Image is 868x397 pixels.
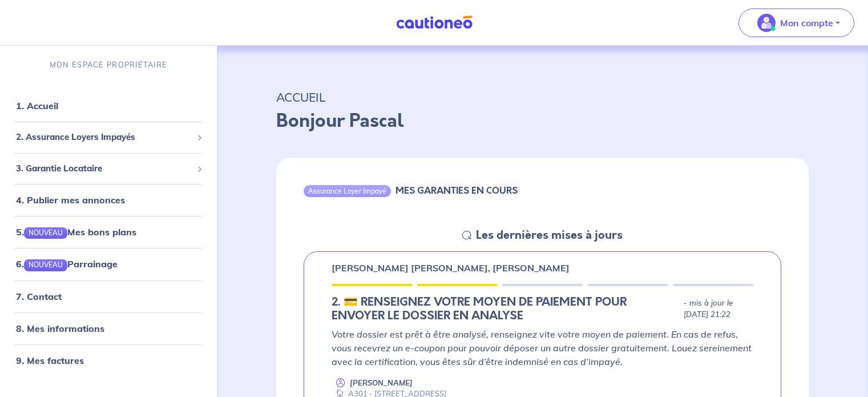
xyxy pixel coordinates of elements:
h5: 2.︎ 💳 RENSEIGNEZ VOTRE MOYEN DE PAIEMENT POUR ENVOYER LE DOSSIER EN ANALYSE [332,295,679,323]
a: 7. Contact [16,291,62,302]
a: 6.NOUVEAUParrainage [16,258,118,270]
div: 7. Contact [5,285,212,308]
a: 8. Mes informations [16,323,104,334]
p: ACCUEIL [276,87,809,107]
p: Votre dossier est prêt à être analysé, renseignez vite votre moyen de paiement. En cas de refus, ... [332,327,753,368]
div: state: CB-IN-PROGRESS, Context: LESS-THAN-20-DAYS,CHOOSE-CERTIFICATE,RELATIONSHIP,LESSOR-DOCUMENTS [332,295,753,323]
p: Bonjour Pascal [276,107,809,135]
div: 9. Mes factures [5,349,212,372]
a: 1. Accueil [16,100,58,111]
p: [PERSON_NAME] [PERSON_NAME], [PERSON_NAME] [332,261,570,275]
div: 6.NOUVEAUParrainage [5,252,212,275]
a: 9. Mes factures [16,355,84,366]
div: 5.NOUVEAUMes bons plans [5,220,212,243]
img: illu_account_valid_menu.svg [757,14,776,32]
div: 8. Mes informations [5,317,212,340]
div: 3. Garantie Locataire [5,158,212,180]
span: 2. Assurance Loyers Impayés [16,131,192,144]
a: 4. Publier mes annonces [16,194,125,206]
h5: Les dernières mises à jours [476,228,623,242]
span: 3. Garantie Locataire [16,162,192,175]
p: [PERSON_NAME] [350,378,413,388]
img: Cautioneo [391,15,477,30]
div: 2. Assurance Loyers Impayés [5,126,212,149]
a: 5.NOUVEAUMes bons plans [16,226,136,238]
div: Assurance Loyer Impayé [304,185,391,197]
p: MON ESPACE PROPRIÉTAIRE [50,59,167,70]
h6: MES GARANTIES EN COURS [395,185,518,196]
p: Mon compte [780,16,833,30]
p: - mis à jour le [DATE] 21:22 [684,298,753,320]
div: 1. Accueil [5,94,212,117]
button: illu_account_valid_menu.svgMon compte [738,9,854,37]
div: 4. Publier mes annonces [5,189,212,211]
